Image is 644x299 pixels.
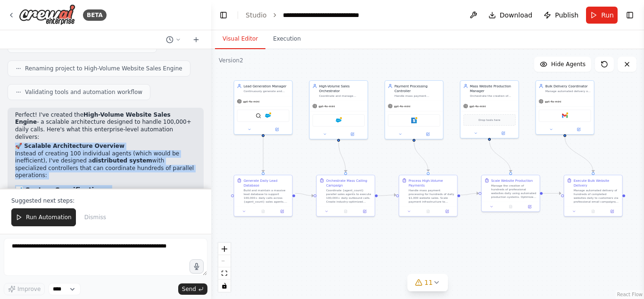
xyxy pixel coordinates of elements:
[536,80,594,135] div: Bulk Delivery CoordinatorManage automated delivery of completed websites to hundreds of customers...
[265,29,308,49] button: Execution
[215,29,265,49] button: Visual Editor
[162,34,185,45] button: Switch to previous chat
[565,127,592,132] button: Open in side panel
[604,209,620,214] button: Open in side panel
[189,34,204,45] button: Start a new chat
[83,9,107,21] div: BETA
[564,175,623,217] div: Execute Bulk Website DeliveryManage automated delivery of hundreds of completed websites daily to...
[256,113,261,119] img: SerperDevTool
[218,280,231,292] button: toggle interactivity
[11,208,76,226] button: Run Automation
[418,209,438,214] button: No output available
[409,188,454,204] div: Handle mass payment processing for hundreds of daily $1,000 website sales. Scale payment infrastr...
[395,94,440,98] div: Handle mass payment processing for hundreds of daily conversions at $1,000 each. Manage Stripe in...
[412,142,430,171] g: Edge from 003dc6ca-6b80-41ec-8e5d-1562c18dde46 to 35b11419-2ae0-426e-8875-266a426c77d0
[190,259,204,273] button: Click to speak your automation idea
[234,175,293,217] div: Generate Daily Lead DatabaseBuild and maintain a massive lead database to support 100,000+ daily ...
[182,285,196,293] span: Send
[481,175,540,212] div: Scale Website ProductionManage the creation of hundreds of professional websites daily using auto...
[601,10,614,20] span: Run
[491,178,533,183] div: Scale Website Production
[487,141,513,172] g: Edge from d8d3b503-bcc3-4d9a-8248-495845917b90 to 192d83a6-b498-48ce-bd31-b16060cd9bc8
[319,94,365,98] div: Coordinate and manage {agent_count} parallel sales agents making 1,000 calls each daily. Create o...
[378,193,396,198] g: Edge from cb3150d2-cb14-488f-ac6d-d8986812ff56 to 35b11419-2ae0-426e-8875-266a426c77d0
[253,209,273,214] button: No output available
[244,84,289,88] div: Lead Generation Manager
[500,10,533,20] span: Download
[92,157,152,164] strong: distributed system
[244,89,289,93] div: Continuously generate and maintain a database of {daily_lead_quota} qualified small business lead...
[326,178,372,188] div: Orchestrate Mass Calling Campaign
[336,209,355,214] button: No output available
[562,113,568,119] img: Gmail
[409,178,454,188] div: Process High-Volume Payments
[491,184,537,199] div: Manage the creation of hundreds of professional websites daily using automated production systems...
[265,113,271,119] img: Salesforce
[407,274,448,291] button: 11
[356,209,372,214] button: Open in side panel
[19,4,75,26] img: Logo
[540,7,582,24] button: Publish
[411,118,417,123] img: Stripe
[274,209,290,214] button: Open in side panel
[26,214,72,221] span: Run Automation
[178,283,207,295] button: Send
[244,178,289,188] div: Generate Daily Lead Database
[4,283,45,295] button: Improve
[394,104,411,108] span: gpt-4o-mini
[501,204,520,210] button: No output available
[326,188,372,204] div: Coordinate {agent_count} parallel sales agents to execute 100,000+ daily outbound calls. Create i...
[339,131,366,137] button: Open in side panel
[316,175,375,217] div: Orchestrate Mass Calling CampaignCoordinate {agent_count} parallel sales agents to execute 100,00...
[17,285,41,293] span: Improve
[623,9,636,22] button: Show right sidebar
[246,10,388,20] nav: breadcrumb
[399,175,458,217] div: Process High-Volume PaymentsHandle mass payment processing for hundreds of daily $1,000 website s...
[15,111,196,141] p: Perfect! I've created the - a scalable architecture designed to handle 100,000+ daily calls. Here...
[309,80,368,139] div: High-Volume Sales OrchestratorCoordinate and manage {agent_count} parallel sales agents making 1,...
[336,118,341,123] img: Salesforce
[617,292,643,297] a: React Flow attribution
[218,243,231,255] button: zoom in
[15,186,110,194] strong: 📊 System Specifications:
[319,84,365,93] div: High-Volume Sales Orchestrator
[460,191,479,197] g: Edge from 35b11419-2ae0-426e-8875-266a426c77d0 to 192d83a6-b498-48ce-bd31-b16060cd9bc8
[414,131,441,137] button: Open in side panel
[485,7,537,24] button: Download
[460,80,519,138] div: Mass Website Production ManagerOrchestrate the creation of hundreds of websites daily using autom...
[562,137,595,172] g: Edge from ca8e6802-7af1-4885-b489-a66261851c11 to 4cda49d5-56b3-45a8-bd16-a9aa88e5e2a5
[295,191,314,198] g: Edge from ac93205a-1b67-46dc-ae59-7c54d90fb096 to cb3150d2-cb14-488f-ac6d-d8986812ff56
[545,84,591,88] div: Bulk Delivery Coordinator
[574,178,619,188] div: Execute Bulk Website Delivery
[246,11,267,19] a: Studio
[264,127,290,132] button: Open in side panel
[25,65,182,72] span: Renaming project to High-Volume Website Sales Engine
[583,209,603,214] button: No output available
[555,10,578,20] span: Publish
[439,209,455,214] button: Open in side panel
[479,118,500,122] span: Drop tools here
[15,150,196,179] p: Instead of creating 100 individual agents (which would be inefficient), I've designed a with spec...
[80,208,111,226] button: Dismiss
[545,100,561,103] span: gpt-4o-mini
[534,57,591,72] button: Hide Agents
[470,94,516,98] div: Orchestrate the creation of hundreds of websites daily using automated templates and production s...
[385,80,444,139] div: Payment Processing ControllerHandle mass payment processing for hundreds of daily conversions at ...
[336,142,348,172] g: Edge from 02045d52-d27f-4df7-ad51-840780751234 to cb3150d2-cb14-488f-ac6d-d8986812ff56
[84,214,106,221] span: Dismiss
[521,204,537,210] button: Open in side panel
[15,143,124,149] strong: 🚀 Scalable Architecture Overview
[424,278,433,287] span: 11
[574,188,619,204] div: Manage automated delivery of hundreds of completed websites daily to customers via professional e...
[11,197,200,205] p: Suggested next steps:
[551,60,586,68] span: Hide Agents
[244,188,289,204] div: Build and maintain a massive lead database to support 100,000+ daily calls across {agent_count} s...
[25,88,142,96] span: Validating tools and automation workflow
[319,104,335,108] span: gpt-4o-mini
[217,9,230,22] button: Hide left sidebar
[234,80,293,135] div: Lead Generation ManagerContinuously generate and maintain a database of {daily_lead_quota} qualif...
[261,137,265,172] g: Edge from 5f9a268c-1023-4121-b845-c1eb34a5b13c to ac93205a-1b67-46dc-ae59-7c54d90fb096
[545,89,591,93] div: Manage automated delivery of completed websites to hundreds of customers daily via email. Handle ...
[470,104,486,108] span: gpt-4o-mini
[543,191,561,196] g: Edge from 192d83a6-b498-48ce-bd31-b16060cd9bc8 to 4cda49d5-56b3-45a8-bd16-a9aa88e5e2a5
